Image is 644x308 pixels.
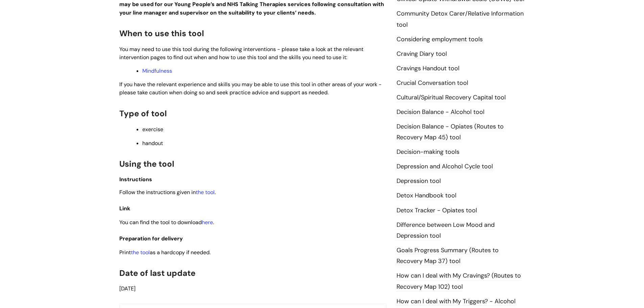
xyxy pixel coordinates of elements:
[397,271,521,291] a: How can I deal with My Cravings? (Routes to Recovery Map 102) tool
[397,122,504,142] a: Decision Balance - Opiates (Routes to Recovery Map 45) tool
[119,235,183,242] span: Preparation for delivery
[119,28,204,39] span: When to use this tool
[119,249,131,256] span: Print
[119,189,216,196] span: Follow the instructions given in .
[397,79,468,88] a: Crucial Conversation tool
[202,219,213,226] a: here
[397,64,459,73] a: Cravings Handout tool
[397,162,493,171] a: Depression and Alcohol Cycle tool
[119,285,136,292] span: [DATE]
[397,50,447,58] a: Craving Diary tool
[397,206,477,215] a: Detox Tracker - Opiates tool
[397,148,459,157] a: Decision-making tools
[397,35,483,44] a: Considering employment tools
[397,108,484,117] a: Decision Balance - Alcohol tool
[119,108,167,119] span: Type of tool
[119,159,174,169] span: Using the tool
[119,205,130,212] span: Link
[131,249,150,256] a: the tool
[196,189,215,196] a: the tool
[119,268,195,278] span: Date of last update
[119,176,152,183] span: Instructions
[397,93,506,102] a: Cultural/Spiritual Recovery Capital tool
[397,221,495,240] a: Difference between Low Mood and Depression tool
[119,81,382,96] span: If you have the relevant experience and skills you may be able to use this tool in other areas of...
[119,219,214,226] span: You can find the tool to download .
[397,191,456,200] a: Detox Handbook tool
[142,140,163,147] span: handout
[397,246,499,266] a: Goals Progress Summary (Routes to Recovery Map 37) tool
[119,46,363,61] span: You may need to use this tool during the following interventions - please take a look at the rele...
[397,177,441,186] a: Depression tool
[142,126,163,133] span: exercise
[150,249,211,256] span: as a hardcopy if needed.
[142,67,172,74] a: Mindfulness
[397,9,524,29] a: Community Detox Carer/Relative Information tool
